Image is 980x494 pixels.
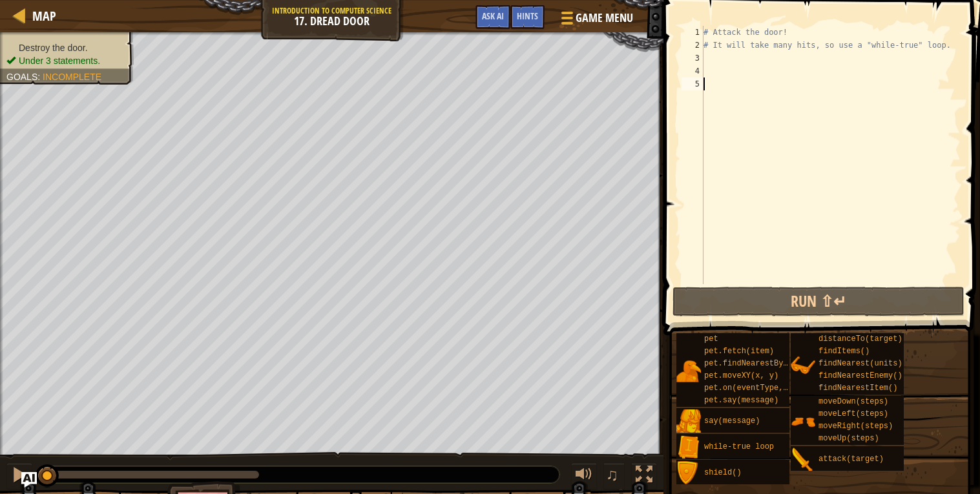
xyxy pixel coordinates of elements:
span: pet.findNearestByType(type) [704,359,829,368]
div: 3 [682,52,704,65]
span: distanceTo(target) [818,334,902,344]
span: findNearest(units) [818,359,902,368]
button: Adjust volume [571,463,597,489]
span: while-true loop [704,442,774,451]
span: Goals [6,72,37,82]
span: shield() [704,468,742,477]
span: Destroy the door. [19,43,88,53]
div: 2 [682,39,704,52]
span: moveRight(steps) [818,422,893,431]
span: moveLeft(steps) [818,409,888,418]
span: moveUp(steps) [818,434,879,443]
span: Incomplete [43,72,101,82]
span: pet.say(message) [704,396,778,405]
span: pet.fetch(item) [704,347,774,356]
span: Map [32,7,56,25]
img: portrait.png [791,448,815,472]
img: portrait.png [676,435,701,460]
span: ♫ [606,465,619,484]
div: 5 [682,77,704,90]
button: Ask AI [21,472,37,488]
button: Run ⇧↵ [672,287,964,316]
img: portrait.png [791,409,815,434]
span: pet.on(eventType, handler) [704,384,825,393]
span: pet.moveXY(x, y) [704,371,778,380]
span: : [37,72,43,82]
span: say(message) [704,417,760,426]
span: moveDown(steps) [818,397,888,406]
span: findNearestEnemy() [818,371,902,380]
li: Under 3 statements. [6,54,124,67]
div: 4 [682,65,704,77]
span: Under 3 statements. [19,56,100,66]
span: findItems() [818,347,870,356]
img: portrait.png [676,359,701,384]
a: Map [26,7,56,25]
button: ♫ [603,463,625,489]
button: Toggle fullscreen [631,463,657,489]
img: portrait.png [791,353,815,378]
span: attack(target) [818,455,884,464]
span: pet [704,334,718,344]
img: portrait.png [676,409,701,434]
span: findNearestItem() [818,384,897,393]
span: Hints [517,10,538,22]
div: 1 [682,26,704,39]
span: Ask AI [482,10,504,22]
img: portrait.png [676,461,701,486]
button: Ctrl + P: Pause [6,463,32,489]
button: Ask AI [475,5,510,29]
button: Game Menu [551,5,641,36]
span: Game Menu [576,10,633,26]
li: Destroy the door. [6,41,124,54]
